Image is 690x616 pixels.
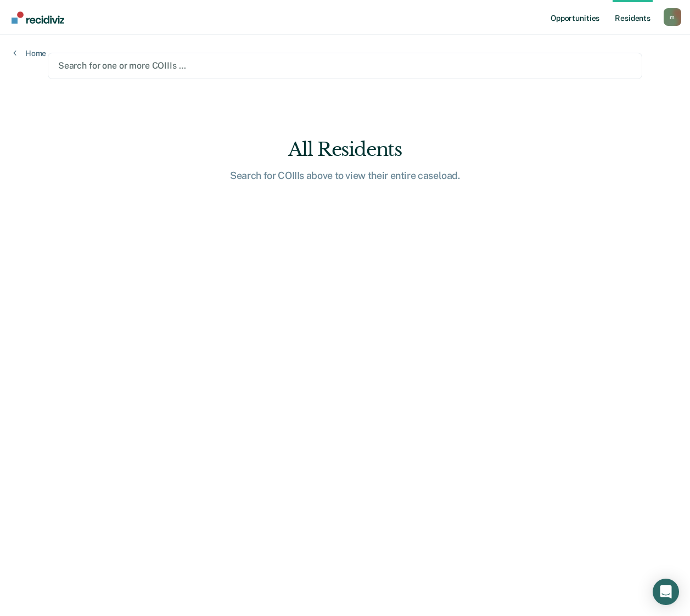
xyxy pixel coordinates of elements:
button: Profile dropdown button [664,8,681,26]
a: Home [13,48,46,58]
div: Open Intercom Messenger [653,579,679,605]
div: All Residents [169,138,520,161]
div: Search for COIIIs above to view their entire caseload. [169,170,520,182]
div: m [664,8,681,26]
img: Recidiviz [12,12,64,24]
